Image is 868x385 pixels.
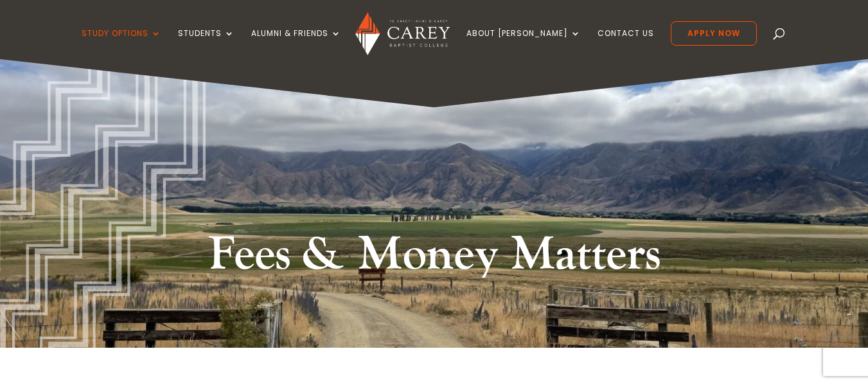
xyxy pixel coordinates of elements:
h1: Fees & Money Matters [193,225,675,292]
a: Alumni & Friends [251,29,341,59]
img: Carey Baptist College [355,12,450,55]
a: Study Options [82,29,161,59]
a: Contact Us [598,29,654,59]
a: About [PERSON_NAME] [466,29,581,59]
a: Apply Now [671,21,757,46]
a: Students [178,29,235,59]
